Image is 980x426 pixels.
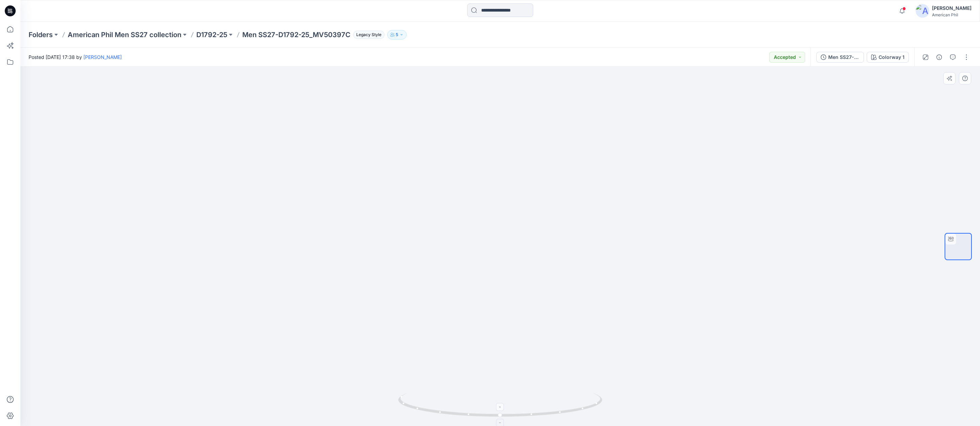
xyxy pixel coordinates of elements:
[934,52,945,63] button: Details
[29,30,53,40] a: Folders
[83,54,122,60] a: [PERSON_NAME]
[879,53,904,61] div: Colorway 1
[196,30,227,40] a: D1792-25
[29,53,122,61] span: Posted [DATE] 17:38 by
[68,30,181,40] a: American Phil Men SS27 collection
[916,4,929,18] img: avatar
[396,31,398,38] p: 5
[828,53,860,61] div: Men SS27-D1792-25_MB30950A
[816,52,864,63] button: Men SS27-D1792-25_MB30950A
[945,234,971,259] img: turntable-18-08-2025-09:38:51
[353,31,385,39] span: Legacy Style
[242,30,350,40] p: Men SS27-D1792-25_MV50397C
[867,52,909,63] button: Colorway 1
[932,4,971,12] div: [PERSON_NAME]
[932,12,971,17] div: American Phil
[350,30,385,40] button: Legacy Style
[387,30,407,40] button: 5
